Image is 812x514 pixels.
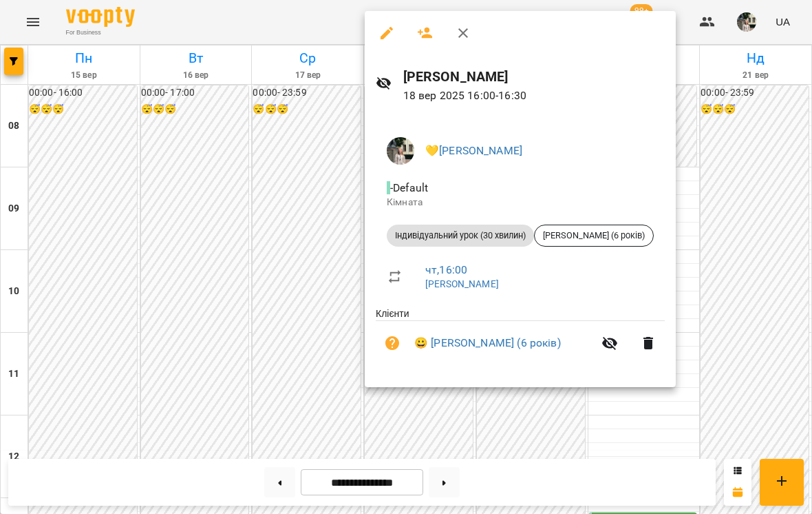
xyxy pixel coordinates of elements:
ul: Клієнти [376,307,665,371]
span: [PERSON_NAME] (6 років) [535,229,653,242]
a: [PERSON_NAME] [425,278,499,289]
a: 💛[PERSON_NAME] [425,144,522,157]
p: Кімната [387,196,654,209]
p: 18 вер 2025 16:00 - 16:30 [403,88,665,104]
button: Візит ще не сплачено. Додати оплату? [376,327,409,360]
h6: [PERSON_NAME] [403,66,665,88]
a: чт , 16:00 [425,263,467,276]
span: - Default [387,181,431,194]
img: cf4d6eb83d031974aacf3fedae7611bc.jpeg [387,137,414,165]
span: Індивідуальний урок (30 хвилин) [387,229,534,242]
div: [PERSON_NAME] (6 років) [534,225,654,247]
a: 😀 [PERSON_NAME] (6 років) [414,335,561,351]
